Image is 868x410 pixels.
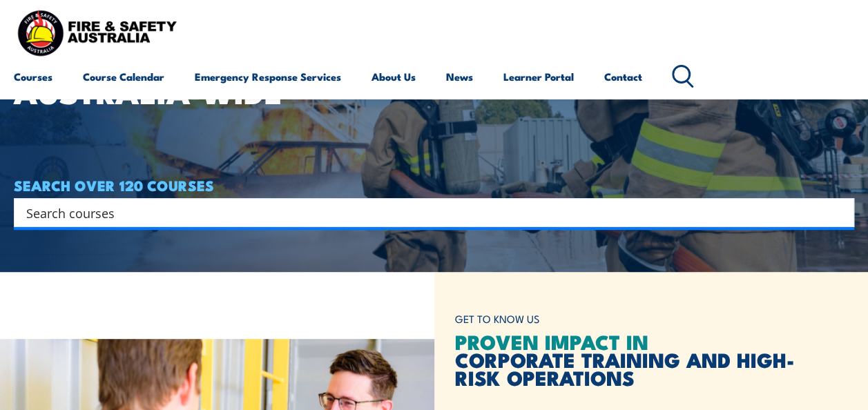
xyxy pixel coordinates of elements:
a: Learner Portal [503,60,574,93]
a: Course Calendar [83,60,164,93]
a: Contact [604,60,642,93]
a: Emergency Response Services [195,60,341,93]
form: Search form [29,203,827,222]
h6: GET TO KNOW US [455,306,833,332]
a: News [446,60,473,93]
a: About Us [372,60,416,93]
span: PROVEN IMPACT IN [455,325,648,357]
h4: SEARCH OVER 120 COURSES [14,177,854,193]
a: Courses [14,60,52,93]
h2: CORPORATE TRAINING AND HIGH-RISK OPERATIONS [455,332,833,386]
input: Search input [26,202,824,223]
button: Search magnifier button [830,203,849,222]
